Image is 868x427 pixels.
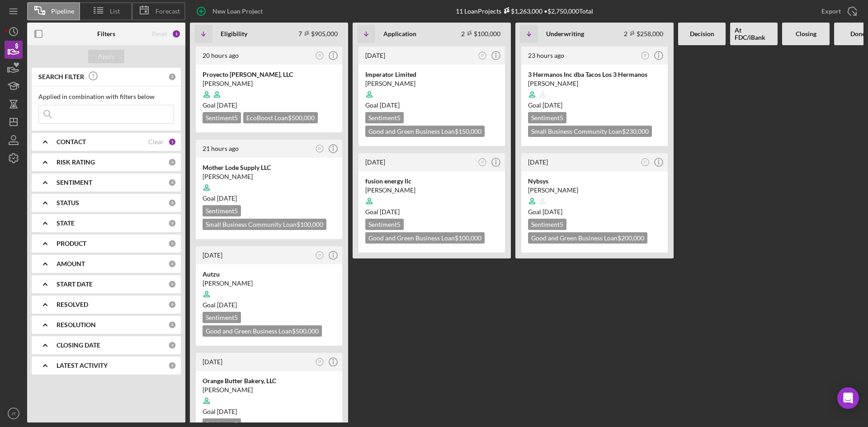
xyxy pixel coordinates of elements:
[194,45,344,134] a: 20 hours agoJTProyecto [PERSON_NAME], LLC[PERSON_NAME]Goal [DATE]Sentiment5EcoBoost Loan$500,000
[365,208,400,216] span: Goal
[57,301,88,308] b: RESOLVED
[501,7,542,15] div: $1,263,000
[528,232,647,244] div: Good and Green Business Loan $200,000
[203,70,335,79] div: Proyecto [PERSON_NAME], LLC
[314,143,326,155] button: JT
[98,50,115,63] div: Apply
[528,126,652,137] div: Small Business Community Loan $230,000
[528,70,661,79] div: 3 Hermanos Inc dba Tacos Los 3 Hermanos
[168,300,176,309] div: 0
[528,158,548,166] time: 2025-08-11 19:03
[456,7,593,15] div: 11 Loan Projects • $2,750,000 Total
[57,260,85,267] b: AMOUNT
[51,8,74,15] span: Pipeline
[850,30,865,38] b: Done
[203,376,335,385] div: Orange Butter Bakery, LLC
[203,172,335,181] div: [PERSON_NAME]
[318,54,321,57] text: JT
[298,30,338,38] div: 7 $905,000
[528,208,562,216] span: Goal
[212,2,263,20] div: New Loan Project
[168,158,176,166] div: 0
[57,199,79,206] b: STATUS
[168,199,176,207] div: 0
[203,145,239,152] time: 2025-08-13 20:45
[318,147,321,150] text: JT
[528,186,661,195] div: [PERSON_NAME]
[168,219,176,227] div: 0
[203,163,335,172] div: Mother Lode Supply LLC
[57,321,96,328] b: RESOLUTION
[57,179,92,186] b: SENTIMENT
[11,411,16,416] text: JT
[38,73,84,80] b: SEARCH FILTER
[168,73,176,81] div: 0
[217,101,237,109] time: 09/01/2025
[57,362,108,369] b: LATEST ACTIVITY
[812,2,863,20] button: Export
[203,251,222,259] time: 2025-08-13 17:06
[314,50,326,62] button: JT
[88,50,124,63] button: Apply
[110,8,120,15] span: List
[203,270,335,279] div: Autzu
[318,253,321,257] text: JT
[148,138,164,145] div: Clear
[481,54,484,57] text: JT
[318,360,321,363] text: JT
[365,52,385,59] time: 2025-08-13 15:37
[643,54,646,57] text: JT
[735,27,773,41] b: At FDC/iBank
[528,219,566,230] div: Sentiment 5
[203,101,237,109] span: Goal
[365,101,400,109] span: Goal
[528,112,566,123] div: Sentiment 5
[476,50,489,62] button: JT
[217,194,237,202] time: 09/27/2025
[203,325,322,337] div: Good and Green Business Loan $500,000
[152,30,167,38] div: Reset
[57,159,95,166] b: RISK RATING
[57,281,93,288] b: START DATE
[217,301,237,309] time: 09/27/2025
[194,245,344,347] a: [DATE]JTAutzu[PERSON_NAME]Goal [DATE]Sentiment5Good and Green Business Loan$500,000
[203,52,239,59] time: 2025-08-13 21:21
[156,8,180,15] span: Forecast
[203,301,237,309] span: Goal
[476,156,489,169] button: JT
[217,408,237,415] time: 09/18/2025
[639,50,651,62] button: JT
[168,321,176,329] div: 0
[380,208,400,216] time: 09/23/2025
[528,177,661,186] div: Nybsys
[203,279,335,288] div: [PERSON_NAME]
[314,249,326,262] button: JT
[168,138,176,146] div: 1
[690,30,714,38] b: Decision
[365,112,404,123] div: Sentiment 5
[57,240,86,247] b: PRODUCT
[168,280,176,288] div: 0
[796,30,816,38] b: Closing
[365,126,485,137] div: Good and Green Business Loan $150,000
[168,178,176,187] div: 0
[528,52,564,59] time: 2025-08-13 18:42
[365,232,485,244] div: Good and Green Business Loan $100,000
[365,186,498,195] div: [PERSON_NAME]
[528,101,562,109] span: Goal
[194,138,344,240] a: 21 hours agoJTMother Lode Supply LLC[PERSON_NAME]Goal [DATE]Sentiment5Small Business Community Lo...
[203,112,241,123] div: Sentiment 5
[221,30,247,38] b: Eligibility
[624,30,663,38] div: 2 $258,000
[5,404,23,422] button: JT
[203,408,237,415] span: Goal
[542,208,562,216] time: 06/15/2025
[168,361,176,370] div: 0
[97,30,115,38] b: Filters
[168,239,176,248] div: 0
[365,158,385,166] time: 2025-08-12 03:52
[520,152,669,254] a: [DATE]JTNybsys[PERSON_NAME]Goal [DATE]Sentiment5Good and Green Business Loan$200,000
[203,312,241,323] div: Sentiment 5
[542,101,562,109] time: 08/30/2025
[203,219,326,230] div: Small Business Community Loan $100,000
